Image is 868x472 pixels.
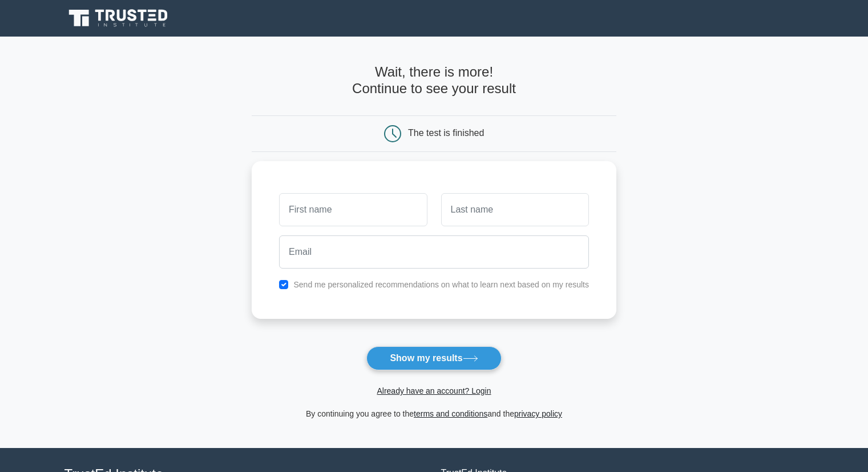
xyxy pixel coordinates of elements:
[279,235,589,269] input: Email
[252,64,616,97] h4: Wait, there is more! Continue to see your result
[293,280,589,289] label: Send me personalized recommendations on what to learn next based on my results
[414,409,487,418] a: terms and conditions
[514,409,562,418] a: privacy policy
[279,193,427,226] input: First name
[245,407,623,421] div: By continuing you agree to the and the
[366,346,501,370] button: Show my results
[408,128,484,138] div: The test is finished
[377,386,491,395] a: Already have an account? Login
[441,193,589,226] input: Last name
